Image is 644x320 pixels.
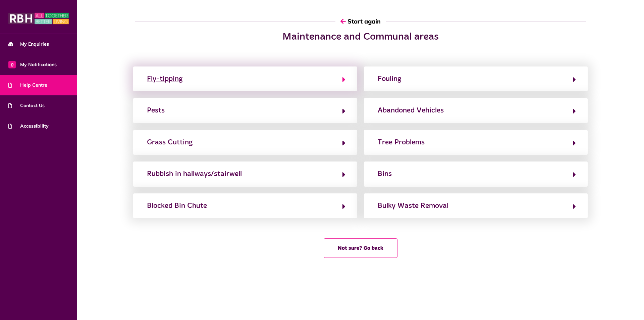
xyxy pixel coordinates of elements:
span: Help Centre [8,82,47,89]
div: Pests [147,105,165,116]
button: Tree Problems [376,137,576,148]
div: Rubbish in hallways/stairwell [147,169,242,179]
div: Fly-tipping [147,74,182,84]
div: Tree Problems [378,137,425,148]
button: Bins [376,168,576,180]
button: Not sure? Go back [324,238,397,258]
div: Grass Cutting [147,137,193,148]
div: Bins [378,169,392,179]
span: My Notifications [8,61,57,68]
button: Fouling [376,73,576,85]
button: Rubbish in hallways/stairwell [145,168,345,180]
div: Fouling [378,74,401,84]
button: Abandoned Vehicles [376,105,576,116]
span: My Enquiries [8,41,49,48]
div: Abandoned Vehicles [378,105,444,116]
div: Bulky Waste Removal [378,200,448,211]
div: Blocked Bin Chute [147,200,207,211]
h2: Maintenance and Communal areas [226,31,495,43]
button: Grass Cutting [145,137,345,148]
img: MyRBH [8,12,69,25]
button: Pests [145,105,345,116]
button: Fly-tipping [145,73,345,85]
span: 0 [8,61,16,68]
button: Blocked Bin Chute [145,200,345,212]
button: Start again [335,12,386,31]
span: Accessibility [8,123,49,130]
button: Bulky Waste Removal [376,200,576,212]
span: Contact Us [8,102,45,109]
